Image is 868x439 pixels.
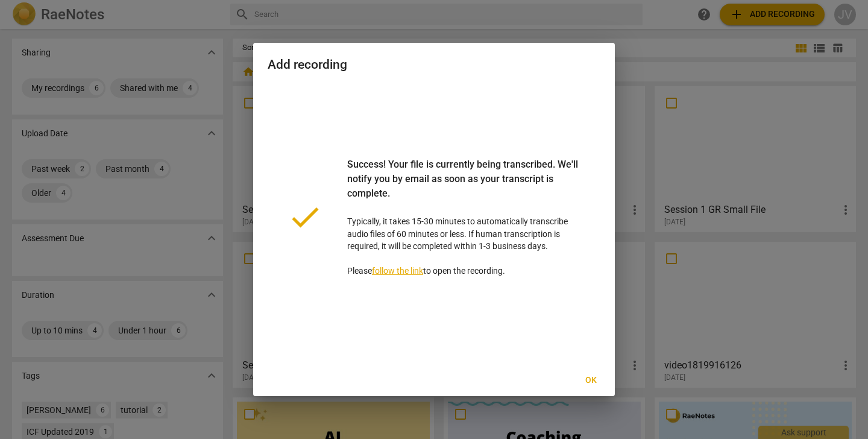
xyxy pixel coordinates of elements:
[287,199,323,235] span: done
[347,157,581,215] div: Success! Your file is currently being transcribed. We'll notify you by email as soon as your tran...
[268,57,600,72] h2: Add recording
[347,157,581,277] p: Typically, it takes 15-30 minutes to automatically transcribe audio files of 60 minutes or less. ...
[372,266,423,276] a: follow the link
[571,370,610,391] button: Ok
[581,374,600,387] span: Ok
